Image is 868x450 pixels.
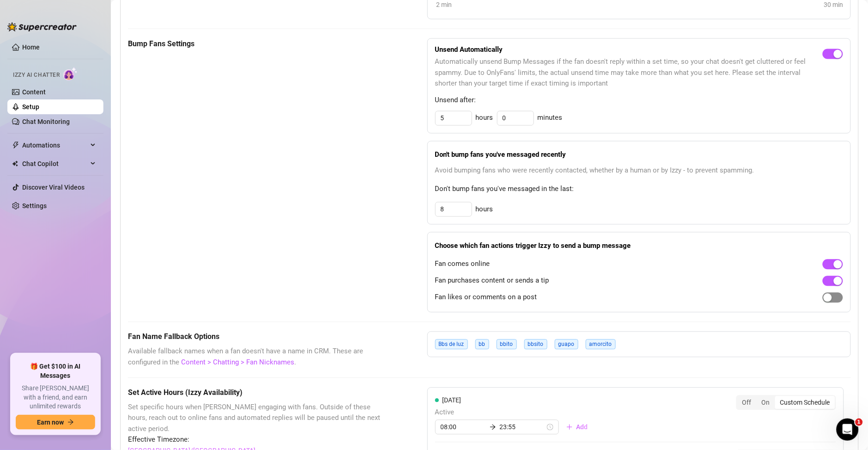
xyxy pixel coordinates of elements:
[856,419,863,426] span: 1
[67,419,74,425] span: arrow-right
[443,397,461,404] span: [DATE]
[497,339,517,350] span: bbito
[16,384,95,411] span: Share [PERSON_NAME] with a friend, and earn unlimited rewards
[7,22,77,31] img: logo-BBDzfeDw.svg
[22,88,46,96] a: Content
[37,419,64,426] span: Earn now
[128,388,381,399] h5: Set Active Hours (Izzy Availability)
[577,424,588,431] span: Add
[435,56,823,89] span: Automatically unsend Bump Messages if the fan doesn't reply within a set time, so your chat doesn...
[476,204,493,216] span: hours
[435,151,566,159] strong: Don't bump fans you've messaged recently
[775,396,835,409] div: Custom Schedule
[538,113,563,124] span: minutes
[13,71,60,80] span: Izzy AI Chatter
[22,202,47,210] a: Settings
[435,95,843,106] span: Unsend after:
[435,242,631,250] strong: Choose which fan actions trigger Izzy to send a bump message
[757,396,775,409] div: On
[586,339,616,350] span: amorcito
[12,160,18,167] img: Chat Copilot
[22,156,88,171] span: Chat Copilot
[435,184,843,195] span: Don't bump fans you've messaged in the last:
[128,435,381,446] span: Effective Timezone:
[435,45,503,54] strong: Unsend Automatically
[435,166,843,177] span: Avoid bumping fans who were recently contacted, whether by a human or by Izzy - to prevent spamming.
[63,67,78,80] img: AI Chatter
[435,339,468,350] span: Bbs de luz
[22,184,85,191] a: Discover Viral Videos
[128,402,381,435] span: Set specific hours when [PERSON_NAME] engaging with fans. Outside of these hours, reach out to on...
[22,138,88,153] span: Automations
[435,292,537,303] span: Fan likes or comments on a post
[490,424,496,431] span: arrow-right
[128,332,381,343] h5: Fan Name Fallback Options
[435,276,549,287] span: Fan purchases content or sends a tip
[16,362,95,380] span: 🎁 Get $100 in AI Messages
[559,420,595,435] button: Add
[22,103,39,111] a: Setup
[475,339,489,350] span: bb
[837,419,859,441] iframe: Intercom live chat
[737,396,757,409] div: Off
[435,259,490,270] span: Fan comes online
[566,424,573,431] span: plus
[128,38,381,49] h5: Bump Fans Settings
[441,422,486,432] input: Start time
[128,346,381,368] span: Available fallback names when a fan doesn't have a name in CRM. These are configured in the .
[16,415,95,430] button: Earn nowarrow-right
[500,422,545,432] input: End time
[12,142,19,149] span: thunderbolt
[22,43,40,51] a: Home
[736,395,836,410] div: segmented control
[555,339,578,350] span: guapo
[476,113,493,124] span: hours
[524,339,547,350] span: bbsito
[181,358,294,367] a: Content > Chatting > Fan Nicknames
[22,118,70,125] a: Chat Monitoring
[435,407,595,419] span: Active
